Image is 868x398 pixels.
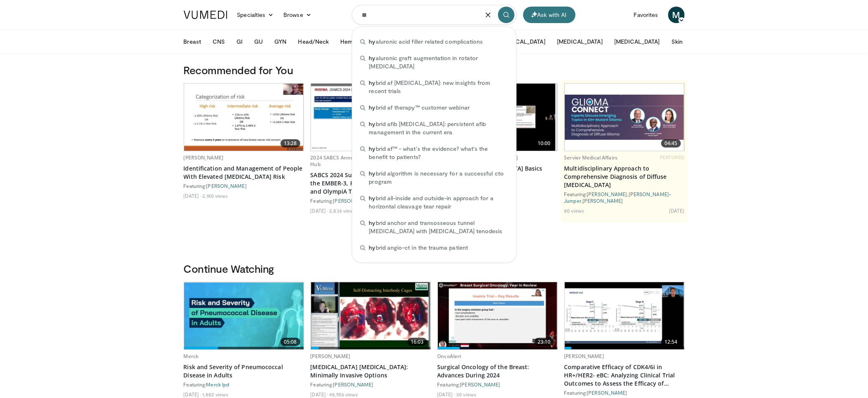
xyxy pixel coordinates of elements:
li: 2,836 views [329,207,356,214]
button: [MEDICAL_DATA] [552,33,608,50]
img: 973d5b23-d9b5-4213-9199-5b4a2b20e738.620x360_q85_upscale.jpg [565,282,684,349]
button: GU [249,33,268,50]
a: 21:17 [311,84,430,151]
span: hy [369,79,376,86]
span: hy [369,38,376,45]
h3: Recommended for You [184,63,685,77]
a: Risk and Severity of Pneumococcal Disease in Adults [184,363,304,379]
span: 05:08 [281,338,300,346]
div: Featuring: [564,389,685,396]
a: [PERSON_NAME] [460,382,501,387]
li: [DATE] [669,207,685,214]
img: a829768d-a6d7-405b-99ca-9dea103c036e.png.620x360_q85_upscale.jpg [565,84,684,151]
span: hy [369,145,376,152]
a: Multidisciplinary Approach to Comprehensive Diagnosis of Diffuse [MEDICAL_DATA] [564,164,685,189]
a: Comparative Efficacy of CDK4/6i in HR+/HER2- eBC: Analyzing Clinical Trial Outcomes to Assess the... [564,363,685,388]
button: GI [232,33,248,50]
button: Ask with AI [523,7,576,23]
a: [PERSON_NAME] [587,390,627,396]
li: 48,956 views [329,391,358,398]
button: CNS [208,33,230,50]
span: brid anchor and transosseous tunnel [MEDICAL_DATA] with [MEDICAL_DATA] tenodesis [369,219,508,235]
span: 23:10 [534,338,554,346]
a: M [668,7,685,23]
span: FEATURED [660,155,684,160]
img: 3e3e066d-fd8b-4622-9922-2365ce517e81.620x360_q85_upscale.jpg [438,282,557,349]
input: Search topics, interventions [352,5,517,25]
div: Featuring: [184,183,304,189]
a: [PERSON_NAME] [206,183,247,189]
span: 10:00 [534,139,554,147]
a: 16:03 [311,282,430,349]
a: Merck [184,353,199,360]
li: [DATE] [438,391,455,398]
button: Head/Neck [293,33,334,50]
a: [PERSON_NAME] [333,198,374,204]
span: 16:03 [407,338,427,346]
li: 2,180 views [202,192,228,199]
a: 12:54 [565,282,684,349]
a: [PERSON_NAME] [587,191,627,197]
span: brid afib [MEDICAL_DATA]: persistent afib management in the current era [369,120,508,136]
button: GYN [269,33,291,50]
span: 12:54 [661,338,681,346]
span: brid all-inside and outside-in approach for a horizontal cleavage tear repair [369,194,508,211]
span: hy [369,120,376,127]
a: Merck Ipd [206,382,229,387]
a: SABCS 2024 Summary: Key Updates From the EMBER-3, PATINA, TAILORx, INSEMA, and OlympiA Trials in ... [311,171,431,196]
div: Featuring: , , [564,191,685,204]
a: Favorites [629,7,663,23]
li: 30 views [456,391,476,398]
div: Featuring: [438,381,558,388]
a: Surgical Oncology of the Breast: Advances During 2024 [438,363,558,379]
li: [DATE] [311,207,328,214]
span: hy [369,194,376,201]
span: brid af therapy™ customer webinar [369,103,470,112]
div: Featuring: [311,381,431,388]
a: Identification and Management of People With Elevated [MEDICAL_DATA] Risk [184,164,304,181]
a: [PERSON_NAME]-Jumper [564,191,671,204]
a: Servier Medical Affairs [564,154,618,161]
button: Hematology [335,33,379,50]
a: [PERSON_NAME] [333,382,374,387]
span: hy [369,219,376,226]
span: hy [369,170,376,177]
a: 23:10 [438,282,557,349]
span: 04:45 [661,139,681,147]
span: aluronic acid filler related complications [369,37,483,46]
a: 04:45 [565,84,684,151]
span: brid algorithm is necessary for a successful cto program [369,169,508,186]
a: [PERSON_NAME] [583,198,623,204]
img: 24788a67-60a2-4554-b753-a3698dbabb20.620x360_q85_upscale.jpg [311,84,430,151]
a: 13:28 [184,84,304,151]
a: 2024 SABCS Annual Meeting Insights Hub [311,154,401,168]
button: [MEDICAL_DATA] [609,33,665,50]
li: [DATE] [184,391,201,398]
a: Browse [278,7,316,23]
a: OncoAlert [438,353,462,360]
img: 0f24f65f-e46a-4e0d-80c2-0acb44280697.png.620x360_q85_upscale.png [184,283,304,349]
div: Featuring: [184,381,304,388]
span: brid af [MEDICAL_DATA]: new insights from recent trials [369,79,508,95]
span: brid angio-ct in the trauma patient [369,243,468,252]
button: Skin [667,33,688,50]
li: [DATE] [184,192,201,199]
img: f3e414da-7d1c-4e07-9ec1-229507e9276d.620x360_q85_upscale.jpg [184,84,304,151]
li: [DATE] [311,391,328,398]
li: 80 views [564,207,585,214]
span: hy [369,54,376,61]
a: [PERSON_NAME] [184,154,224,161]
button: Breast [179,33,206,50]
a: [PERSON_NAME] [311,353,351,360]
img: 9f1438f7-b5aa-4a55-ab7b-c34f90e48e66.620x360_q85_upscale.jpg [311,282,430,349]
img: VuMedi Logo [184,11,227,19]
span: hy [369,244,376,251]
li: 1,882 views [202,391,228,398]
a: [MEDICAL_DATA] [MEDICAL_DATA]: Minimally Invasive Options [311,363,431,379]
span: hy [369,104,376,111]
span: 13:28 [281,139,300,147]
a: Specialties [232,7,279,23]
span: aluronic graft augmentation in rotator [MEDICAL_DATA] [369,54,508,70]
div: Featuring: [311,197,431,204]
a: 05:08 [184,282,304,349]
